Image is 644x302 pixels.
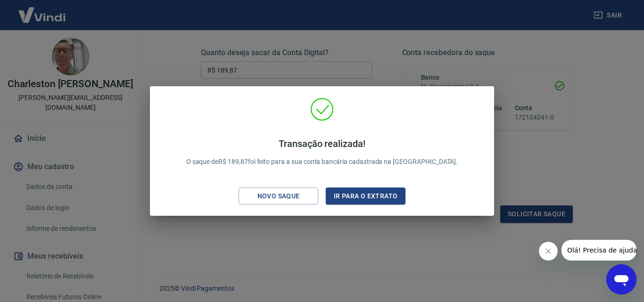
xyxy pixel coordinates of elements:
[606,264,636,294] iframe: Botão para abrir a janela de mensagens
[6,7,79,14] span: Olá! Precisa de ajuda?
[239,188,318,205] button: Novo saque
[561,240,636,261] iframe: Mensagem da empresa
[186,138,458,167] p: O saque de R$ 189,87 foi feito para a sua conta bancária cadastrada na [GEOGRAPHIC_DATA].
[539,242,558,261] iframe: Fechar mensagem
[186,138,458,149] h4: Transação realizada!
[326,188,405,205] button: Ir para o extrato
[246,190,311,202] div: Novo saque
